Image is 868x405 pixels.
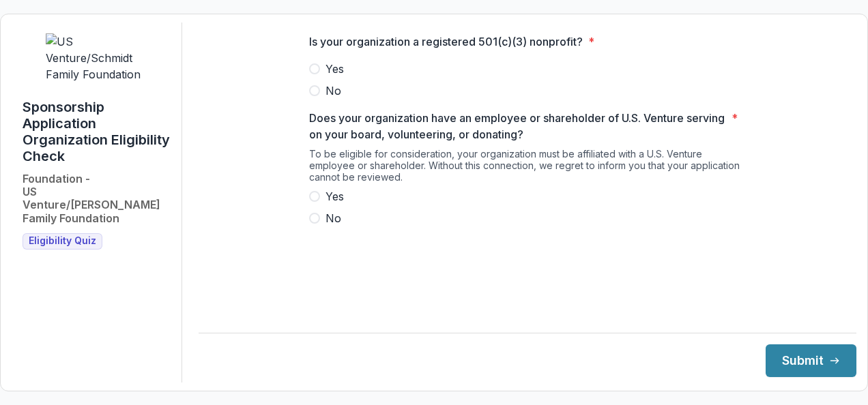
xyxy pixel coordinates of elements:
span: Eligibility Quiz [29,235,96,247]
p: Does your organization have an employee or shareholder of U.S. Venture serving on your board, vol... [309,110,726,142]
div: To be eligible for consideration, your organization must be affiliated with a U.S. Venture employ... [309,148,746,188]
span: No [325,82,341,99]
span: Yes [325,188,344,205]
h2: Foundation - US Venture/[PERSON_NAME] Family Foundation [23,172,171,225]
p: Is your organization a registered 501(c)(3) nonprofit? [309,33,583,50]
span: No [325,210,341,226]
span: Yes [325,61,344,77]
button: Submit [766,344,856,377]
h1: Sponsorship Application Organization Eligibility Check [23,99,171,164]
img: US Venture/Schmidt Family Foundation [46,33,148,82]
